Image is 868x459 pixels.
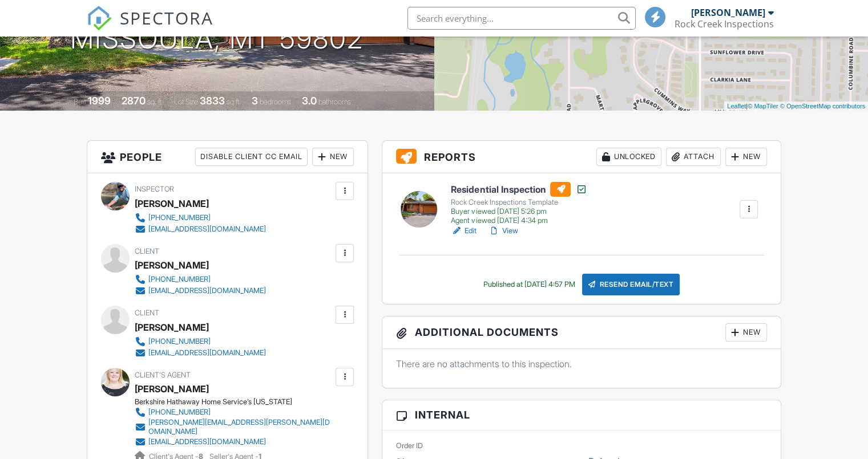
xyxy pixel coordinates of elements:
[780,103,865,109] a: © OpenStreetMap contributors
[74,98,86,106] span: Built
[87,141,368,173] h3: People
[148,437,266,446] div: [EMAIL_ADDRESS][DOMAIN_NAME]
[148,213,211,222] div: [PHONE_NUMBER]
[724,101,868,111] div: |
[135,397,342,407] div: Berkshire Hathaway Home Service’s [US_STATE]
[135,212,266,224] a: [PHONE_NUMBER]
[396,441,423,451] label: Order ID
[302,95,317,107] div: 3.0
[135,380,209,397] a: [PERSON_NAME]
[312,148,354,166] div: New
[135,319,209,336] div: [PERSON_NAME]
[135,185,174,193] span: Inspector
[200,95,225,107] div: 3833
[725,323,767,342] div: New
[451,216,587,225] div: Agent viewed [DATE] 4:34 pm
[135,257,209,274] div: [PERSON_NAME]
[451,182,587,225] a: Residential Inspection Rock Creek Inspections Template Buyer viewed [DATE] 5:26 pm Agent viewed [...
[725,148,767,166] div: New
[382,400,781,430] h3: Internal
[148,408,211,417] div: [PHONE_NUMBER]
[382,141,781,173] h3: Reports
[122,95,146,107] div: 2870
[120,6,213,30] span: SPECTORA
[148,275,211,284] div: [PHONE_NUMBER]
[748,103,778,109] a: © MapTiler
[148,286,266,295] div: [EMAIL_ADDRESS][DOMAIN_NAME]
[135,407,333,418] a: [PHONE_NUMBER]
[135,247,159,255] span: Client
[88,95,111,107] div: 1999
[382,316,781,349] h3: Additional Documents
[451,207,587,216] div: Buyer viewed [DATE] 5:26 pm
[135,224,266,235] a: [EMAIL_ADDRESS][DOMAIN_NAME]
[135,436,333,448] a: [EMAIL_ADDRESS][DOMAIN_NAME]
[227,98,241,106] span: sq.ft.
[148,337,211,346] div: [PHONE_NUMBER]
[675,18,774,30] div: Rock Creek Inspections
[451,198,587,207] div: Rock Creek Inspections Template
[582,274,680,295] div: Resend Email/Text
[135,308,159,317] span: Client
[195,148,308,166] div: Disable Client CC Email
[148,418,333,436] div: [PERSON_NAME][EMAIL_ADDRESS][PERSON_NAME][DOMAIN_NAME]
[260,98,291,106] span: bedrooms
[135,195,209,212] div: [PERSON_NAME]
[148,348,266,358] div: [EMAIL_ADDRESS][DOMAIN_NAME]
[483,280,575,289] div: Published at [DATE] 4:57 PM
[135,274,266,285] a: [PHONE_NUMBER]
[174,98,198,106] span: Lot Size
[135,336,266,347] a: [PHONE_NUMBER]
[596,148,661,166] div: Unlocked
[451,225,477,237] a: Edit
[407,7,636,30] input: Search everything...
[666,148,721,166] div: Attach
[135,371,191,379] span: Client's Agent
[87,6,112,31] img: The Best Home Inspection Software - Spectora
[87,15,213,39] a: SPECTORA
[488,225,518,237] a: View
[252,95,258,107] div: 3
[727,103,746,109] a: Leaflet
[147,98,163,106] span: sq. ft.
[318,98,351,106] span: bathrooms
[451,182,587,197] h6: Residential Inspection
[148,225,266,234] div: [EMAIL_ADDRESS][DOMAIN_NAME]
[691,7,765,18] div: [PERSON_NAME]
[135,285,266,296] a: [EMAIL_ADDRESS][DOMAIN_NAME]
[135,347,266,359] a: [EMAIL_ADDRESS][DOMAIN_NAME]
[396,358,767,370] p: There are no attachments to this inspection.
[135,418,333,436] a: [PERSON_NAME][EMAIL_ADDRESS][PERSON_NAME][DOMAIN_NAME]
